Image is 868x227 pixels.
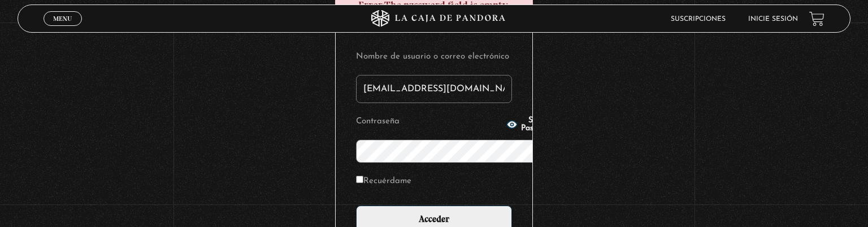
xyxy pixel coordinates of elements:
span: Show Password [521,117,554,132]
button: Show Password [506,117,554,132]
span: Cerrar [50,25,76,33]
label: Nombre de usuario o correo electrónico [356,48,512,66]
a: Suscripciones [671,16,726,23]
input: Recuérdame [356,176,363,183]
span: Menu [53,15,72,22]
label: Contraseña [356,113,503,131]
label: Recuérdame [356,173,411,190]
a: View your shopping cart [809,11,824,26]
a: Inicie sesión [748,16,798,23]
